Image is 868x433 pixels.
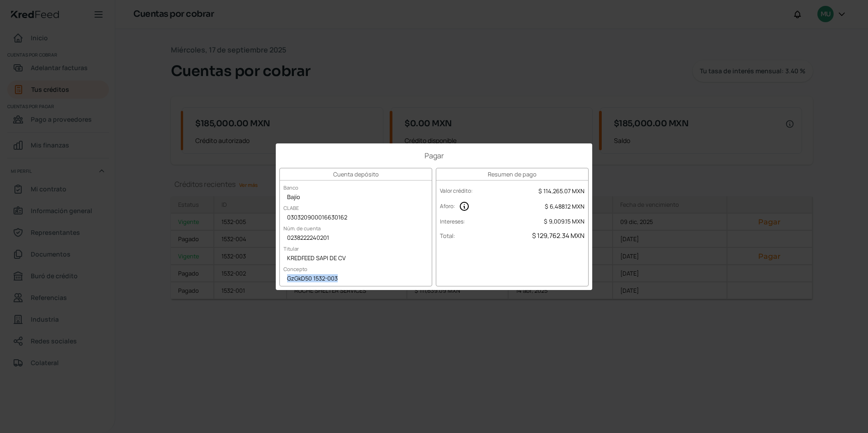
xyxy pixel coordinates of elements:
[532,231,585,240] span: $ 129,762.34 MXN
[280,252,432,266] div: KREDFEED SAPI DE CV
[440,187,473,195] label: Valor crédito :
[544,217,585,225] span: $ 9,009.15 MXN
[538,187,585,195] span: $ 114,265.07 MXN
[280,221,324,235] label: Núm. de cuenta
[440,232,455,240] label: Total :
[436,168,588,181] h3: Resumen de pago
[280,211,432,225] div: 030320900016630162
[280,262,311,276] label: Concepto
[440,218,465,225] label: Intereses :
[280,181,302,195] label: Banco
[440,202,455,210] label: Aforo :
[280,272,432,286] div: GzGkD50 1532-003
[279,151,589,161] h1: Pagar
[280,201,302,215] label: CLABE
[280,191,432,205] div: Bajío
[280,168,432,181] h3: Cuenta depósito
[280,242,302,256] label: Titular
[280,232,432,245] div: 0238222240201
[545,202,585,210] span: $ 6,488.12 MXN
